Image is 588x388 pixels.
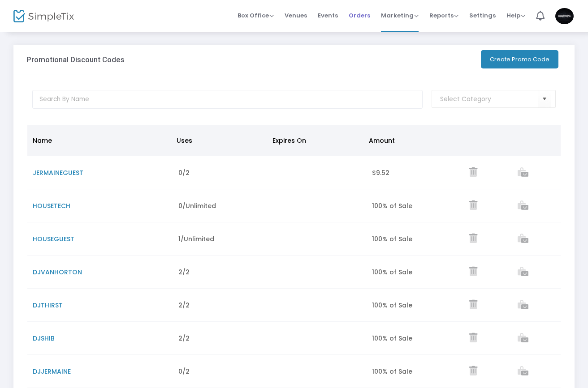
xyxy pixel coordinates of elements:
[372,268,412,277] span: 100% of Sale
[518,202,528,211] a: View list of orders which used this promo code.
[518,268,528,277] a: View list of orders which used this promo code.
[518,301,528,310] a: View list of orders which used this promo code.
[177,136,192,145] span: Uses
[178,235,214,243] span: 1/Unlimited
[372,201,412,210] span: 100% of Sale
[381,11,419,20] span: Marketing
[33,301,63,310] span: DJTHIRST
[33,235,74,243] span: HOUSEGUEST
[429,11,458,20] span: Reports
[372,367,412,376] span: 100% of Sale
[372,235,412,243] span: 100% of Sale
[33,136,52,145] span: Name
[33,268,82,277] span: DJVANHORTON
[238,11,274,20] span: Box Office
[33,334,55,343] span: DJSHIB
[178,334,190,343] span: 2/2
[518,235,528,244] a: View list of orders which used this promo code.
[178,301,190,310] span: 2/2
[33,367,71,376] span: DJJERMAINE
[506,11,525,20] span: Help
[372,301,412,310] span: 100% of Sale
[178,201,216,210] span: 0/Unlimited
[369,136,395,145] span: Amount
[32,90,423,109] input: Search By Name
[349,4,370,27] span: Orders
[518,367,528,376] a: View list of orders which used this promo code.
[285,4,307,27] span: Venues
[318,4,338,27] span: Events
[178,168,190,177] span: 0/2
[440,94,539,104] input: Select Category
[518,169,528,178] a: View list of orders which used this promo code.
[33,168,83,177] span: JERMAINEGUEST
[372,168,389,177] span: $9.52
[33,201,70,210] span: HOUSETECH
[372,334,412,343] span: 100% of Sale
[518,334,528,343] a: View list of orders which used this promo code.
[481,50,558,68] button: Create Promo Code
[26,55,125,64] h3: Promotional Discount Codes
[272,136,306,145] span: Expires On
[178,367,190,376] span: 0/2
[469,4,496,27] span: Settings
[178,268,190,277] span: 2/2
[538,90,551,108] button: Select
